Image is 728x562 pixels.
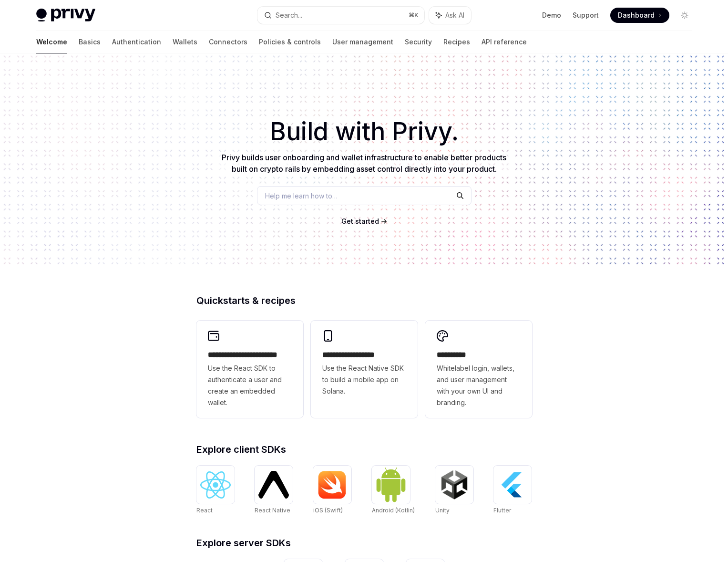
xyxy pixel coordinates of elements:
a: Authentication [112,31,161,53]
a: UnityUnity [435,466,473,515]
span: React [196,507,213,514]
a: **** **** **** ***Use the React Native SDK to build a mobile app on Solana. [311,321,418,418]
a: Policies & controls [259,31,321,53]
a: Support [573,10,599,20]
a: **** *****Whitelabel login, wallets, and user management with your own UI and branding. [425,321,532,418]
img: Unity [439,469,470,500]
img: light logo [36,9,95,22]
span: React Native [255,507,290,514]
button: Ask AI [429,7,471,24]
span: Whitelabel login, wallets, and user management with your own UI and branding. [437,363,521,408]
span: Explore server SDKs [196,538,291,548]
a: Android (Kotlin)Android (Kotlin) [372,466,415,515]
span: Help me learn how to… [265,191,338,201]
a: API reference [482,31,527,53]
span: Privy builds user onboarding and wallet infrastructure to enable better products built on crypto ... [222,153,506,174]
a: Dashboard [610,8,669,23]
span: Ask AI [445,10,464,20]
span: iOS (Swift) [313,507,343,514]
a: ReactReact [196,466,235,515]
span: Flutter [493,507,511,514]
button: Search...⌘K [257,7,424,24]
a: React NativeReact Native [255,466,293,515]
a: Basics [79,31,101,53]
img: Flutter [497,469,528,500]
a: Connectors [209,31,247,53]
a: iOS (Swift)iOS (Swift) [313,466,351,515]
span: Android (Kotlin) [372,507,415,514]
span: Use the React SDK to authenticate a user and create an embedded wallet. [208,363,292,408]
span: Build with Privy. [270,123,459,140]
span: Unity [435,507,450,514]
span: ⌘ K [409,11,419,19]
img: Android (Kotlin) [376,467,406,502]
img: React [200,471,231,499]
span: Dashboard [618,10,655,20]
a: Welcome [36,31,67,53]
span: Use the React Native SDK to build a mobile app on Solana. [322,363,406,397]
span: Get started [341,217,379,225]
div: Search... [276,10,302,21]
a: Wallets [173,31,197,53]
a: Recipes [443,31,470,53]
button: Toggle dark mode [677,8,692,23]
span: Explore client SDKs [196,445,286,454]
a: FlutterFlutter [493,466,532,515]
img: React Native [258,471,289,498]
a: Demo [542,10,561,20]
a: Get started [341,217,379,226]
a: Security [405,31,432,53]
img: iOS (Swift) [317,470,348,499]
span: Quickstarts & recipes [196,296,296,305]
a: User management [332,31,393,53]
